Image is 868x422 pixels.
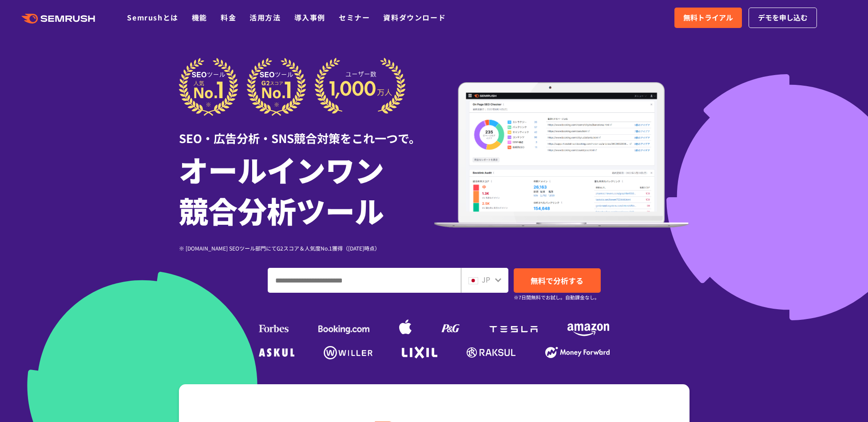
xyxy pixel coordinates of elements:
[531,275,583,286] span: 無料で分析する
[179,149,434,231] h1: オールインワン 競合分析ツール
[514,293,599,302] small: ※7日間無料でお試し。自動課金なし。
[127,12,178,23] a: Semrushとは
[179,116,434,147] div: SEO・広告分析・SNS競合対策をこれ一つで。
[339,12,370,23] a: セミナー
[683,12,733,24] span: 無料トライアル
[758,12,808,24] span: デモを申し込む
[192,12,207,23] a: 機能
[294,12,325,23] a: 導入事例
[749,8,817,28] a: デモを申し込む
[674,8,742,28] a: 無料トライアル
[250,12,281,23] a: 活用方法
[179,244,434,252] div: ※ [DOMAIN_NAME] SEOツール部門にてG2スコア＆人気度No.1獲得（[DATE]時点）
[268,268,460,292] input: ドメイン、キーワードまたはURLを入力してください
[482,274,490,285] span: JP
[221,12,236,23] a: 料金
[514,268,601,293] a: 無料で分析する
[383,12,446,23] a: 資料ダウンロード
